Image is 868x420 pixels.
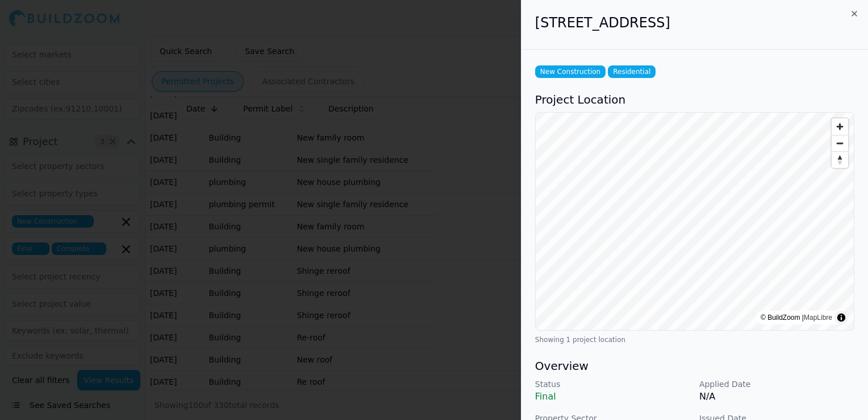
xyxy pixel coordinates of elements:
p: Final [535,390,690,403]
div: © BuildZoom | [761,312,832,323]
p: Status [535,378,690,390]
div: Showing 1 project location [535,335,854,344]
span: Residential [608,65,656,78]
p: Applied Date [699,378,854,390]
button: Zoom in [832,118,848,135]
h3: Overview [535,358,854,374]
canvas: Map [536,113,854,330]
button: Reset bearing to north [832,151,848,168]
summary: Toggle attribution [834,311,848,324]
a: MapLibre [804,314,832,322]
p: N/A [699,390,854,403]
button: Zoom out [832,135,848,151]
h3: Project Location [535,92,854,108]
h2: [STREET_ADDRESS] [535,14,854,32]
span: New Construction [535,65,606,78]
